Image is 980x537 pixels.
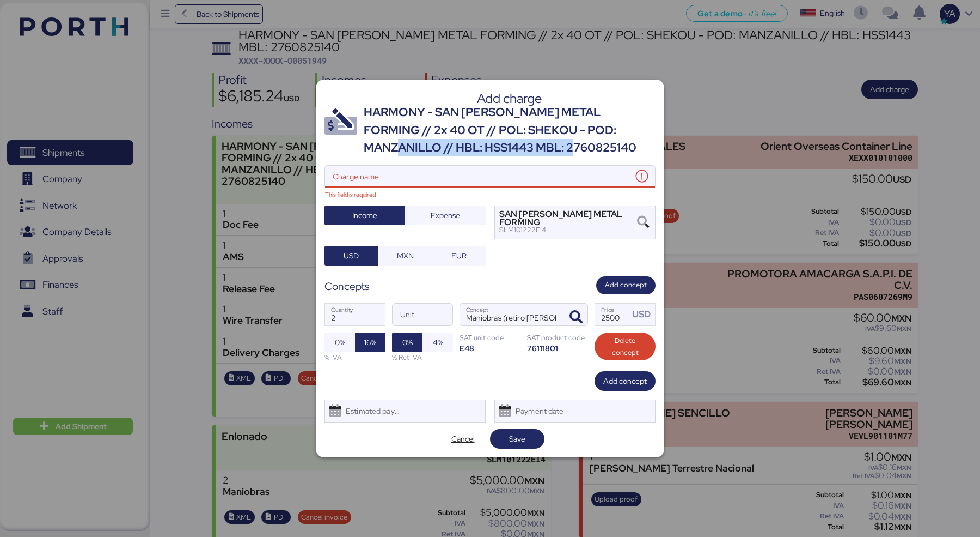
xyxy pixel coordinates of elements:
button: Add concept [596,276,656,294]
button: Expense [405,206,486,225]
span: Expense [431,209,460,222]
button: Cancel [436,429,490,449]
button: 16% [355,333,385,352]
div: 76111801 [527,343,588,353]
button: USD [324,246,378,266]
span: 0% [402,336,413,349]
span: 4% [433,336,443,349]
button: Income [324,206,405,225]
div: E48 [460,343,520,353]
span: 16% [364,336,376,349]
span: Add concept [605,279,647,291]
div: This field is required [325,192,655,198]
button: EUR [432,246,486,266]
input: Quantity [325,304,385,325]
div: SAT unit code [460,333,520,343]
div: SLM101222EI4 [499,226,635,234]
button: 4% [422,333,453,352]
div: SAT product code [527,333,588,343]
input: Price [595,304,629,325]
div: % IVA [324,352,385,363]
span: Add concept [603,375,647,388]
button: ConceptConcept [565,306,587,329]
span: Income [352,209,377,222]
span: Delete concept [603,335,647,359]
span: EUR [451,249,467,262]
button: 0% [392,333,422,352]
div: Add charge [364,94,656,104]
div: USD [632,307,655,321]
span: 0% [335,336,345,349]
input: Charge name [325,166,632,188]
span: Save [509,432,525,445]
div: SAN [PERSON_NAME] METAL FORMING [499,210,635,226]
button: Delete concept [595,333,656,361]
div: % Ret IVA [392,352,453,363]
span: USD [344,249,359,262]
div: HARMONY - SAN [PERSON_NAME] METAL FORMING // 2x 40 OT // POL: SHEKOU - POD: MANZANILLO // HBL: HS... [364,104,656,156]
button: Save [490,429,544,449]
button: 0% [324,333,355,352]
button: MXN [378,246,432,266]
button: Add concept [595,371,656,391]
span: Cancel [451,432,475,445]
input: Concept [460,304,561,325]
span: MXN [397,249,414,262]
div: Concepts [324,279,370,294]
input: Unit [393,304,452,325]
